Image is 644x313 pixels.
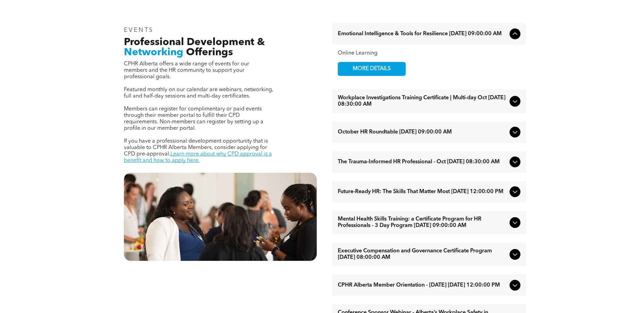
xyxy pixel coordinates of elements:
span: Mental Health Skills Training: a Certificate Program for HR Professionals - 3 Day Program [DATE] ... [338,216,507,229]
span: Featured monthly on our calendar are webinars, networking, full and half-day sessions and multi-d... [124,87,273,99]
span: CPHR Alberta Member Orientation - [DATE] [DATE] 12:00:00 PM [338,282,507,289]
span: EVENTS [124,27,154,33]
span: MORE DETAILS [345,62,399,76]
div: Online Learning [338,50,520,57]
span: Offerings [186,47,233,58]
span: The Trauma-Informed HR Professional - Oct [DATE] 08:30:00 AM [338,159,507,165]
span: October HR Roundtable [DATE] 09:00:00 AM [338,129,507,135]
span: Professional Development & [124,37,265,47]
span: Future-Ready HR: The Skills That Matter Most [DATE] 12:00:00 PM [338,189,507,195]
span: Emotional Intelligence & Tools for Resilience [DATE] 09:00:00 AM [338,31,507,37]
span: Executive Compensation and Governance Certificate Program [DATE] 08:00:00 AM [338,248,507,261]
span: Networking [124,47,183,58]
span: CPHR Alberta offers a wide range of events for our members and the HR community to support your p... [124,61,249,80]
span: Members can register for complimentary or paid events through their member portal to fulfill thei... [124,106,263,131]
span: Workplace Investigations Training Certificate | Multi-day Oct [DATE] 08:30:00 AM [338,95,507,108]
a: MORE DETAILS [338,62,406,76]
span: If you have a professional development opportunity that is valuable to CPHR Alberta Members, cons... [124,139,268,157]
a: Learn more about why CPD approval is a benefit and how to apply here. [124,151,272,163]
